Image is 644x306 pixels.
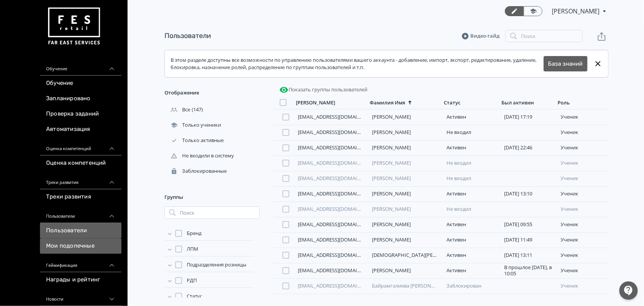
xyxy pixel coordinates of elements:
[46,5,101,48] img: https://files.teachbase.ru/system/account/57463/logo/medium-936fc5084dd2c598f50a98b9cbe0469a.png
[187,261,246,269] span: Подразделения розницы
[372,251,465,258] a: [DEMOGRAPHIC_DATA][PERSON_NAME]
[446,268,497,274] div: Активен
[505,114,555,120] div: [DATE] 17:19
[40,106,121,122] a: Проверка заданий
[164,102,260,117] div: (147)
[505,191,555,197] div: [DATE] 13:10
[597,32,606,41] svg: Экспорт пользователей файлом
[505,222,555,228] div: [DATE] 09:55
[505,265,555,276] div: В прошлое [DATE], в 10:05
[524,6,543,16] a: Переключиться в режим ученика
[187,277,197,284] span: РДП
[446,252,497,258] div: Активен
[372,129,411,136] a: [PERSON_NAME]
[372,175,411,182] a: [PERSON_NAME]
[370,99,405,106] div: Фамилия Имя
[40,189,121,205] a: Треки развития
[296,99,335,106] div: [PERSON_NAME]
[561,145,606,151] div: ученик
[298,129,379,136] a: [EMAIL_ADDRESS][DOMAIN_NAME]
[446,237,497,243] div: Активен
[278,84,369,96] button: Показать группы пользователей
[164,84,260,102] div: Отображение
[561,283,606,289] div: ученик
[298,144,379,151] a: [EMAIL_ADDRESS][DOMAIN_NAME]
[298,190,379,197] a: [EMAIL_ADDRESS][DOMAIN_NAME]
[40,57,121,76] div: Обучение
[40,223,121,238] a: Пользователи
[187,230,201,237] span: Бренд
[561,222,606,228] div: ученик
[446,114,497,120] div: Активен
[561,206,606,212] div: ученик
[561,268,606,274] div: ученик
[446,222,497,228] div: Активен
[187,293,202,300] span: Статус
[544,56,588,71] button: База знаний
[502,99,534,106] div: Был активен
[372,113,411,120] a: [PERSON_NAME]
[372,236,411,243] a: [PERSON_NAME]
[298,205,379,212] a: [EMAIL_ADDRESS][DOMAIN_NAME]
[40,205,121,223] div: Пользователи
[372,205,411,212] a: [PERSON_NAME]
[40,272,121,288] a: Награды и рейтинг
[40,238,121,254] a: Мои подопечные
[164,31,211,40] a: Пользователи
[298,236,379,243] a: [EMAIL_ADDRESS][DOMAIN_NAME]
[298,221,379,228] a: [EMAIL_ADDRESS][DOMAIN_NAME]
[40,137,121,155] div: Оценка компетенций
[40,91,121,106] a: Запланировано
[444,99,461,106] div: Статус
[561,252,606,258] div: ученик
[40,171,121,189] div: Треки развития
[298,175,379,182] a: [EMAIL_ADDRESS][DOMAIN_NAME]
[505,237,555,243] div: [DATE] 11:49
[298,113,379,120] a: [EMAIL_ADDRESS][DOMAIN_NAME]
[446,145,497,151] div: Активен
[462,32,500,40] a: Видео-гайд
[298,267,379,274] a: [EMAIL_ADDRESS][DOMAIN_NAME]
[552,7,601,16] span: Екатерина Лавринова
[558,99,570,106] div: Роль
[164,188,260,207] div: Группы
[164,122,222,129] div: Только ученики
[446,129,497,136] div: Не входил
[548,60,583,68] a: База знаний
[372,267,411,274] a: [PERSON_NAME]
[40,254,121,272] div: Геймификация
[561,175,606,182] div: ученик
[164,152,236,159] div: Не входили в систему
[372,144,411,151] a: [PERSON_NAME]
[446,206,497,212] div: Не входил
[505,145,555,151] div: [DATE] 22:46
[40,155,121,171] a: Оценка компетенций
[171,56,544,71] div: В этом разделе доступны все возможности по управлению пользователями вашего аккаунта - добавление...
[40,122,121,137] a: Автоматизация
[561,191,606,197] div: ученик
[298,159,379,166] a: [EMAIL_ADDRESS][DOMAIN_NAME]
[372,282,450,289] a: Байрамгалиева [PERSON_NAME]
[505,252,555,258] div: [DATE] 13:11
[372,221,411,228] a: [PERSON_NAME]
[372,190,411,197] a: [PERSON_NAME]
[164,168,228,175] div: Заблокированные
[40,288,121,306] div: Новости
[561,129,606,136] div: ученик
[298,251,379,258] a: [EMAIL_ADDRESS][DOMAIN_NAME]
[561,237,606,243] div: ученик
[164,106,192,113] div: Все
[40,76,121,91] a: Обучение
[187,245,198,253] span: ЛПМ
[561,160,606,166] div: ученик
[298,282,379,289] a: [EMAIL_ADDRESS][DOMAIN_NAME]
[446,191,497,197] div: Активен
[446,283,497,289] div: Заблокирован
[446,175,497,182] div: Не входил
[372,159,411,166] a: [PERSON_NAME]
[561,114,606,120] div: ученик
[164,137,225,144] div: Только активные
[446,160,497,166] div: Не входил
